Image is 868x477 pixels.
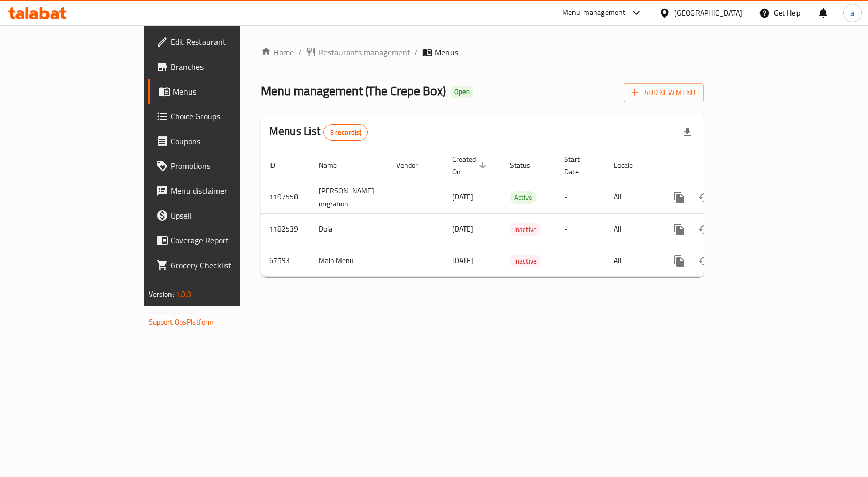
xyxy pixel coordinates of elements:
button: more [667,185,692,210]
button: Change Status [692,249,717,273]
span: Inactive [510,255,541,267]
span: Restaurants management [318,46,410,58]
li: / [298,46,302,58]
div: Active [510,191,536,204]
a: Coupons [148,129,289,153]
a: Promotions [148,153,289,178]
button: Add New Menu [624,83,704,102]
span: Start Date [564,153,593,178]
span: Add New Menu [632,86,695,99]
span: Menus [435,46,458,58]
div: Inactive [510,223,541,236]
span: Locale [614,159,646,172]
span: 1.0.0 [176,287,192,301]
td: All [606,245,659,276]
span: Upsell [171,209,281,222]
span: Created On [452,153,489,178]
span: Menu management ( The Crepe Box ) [261,79,446,102]
a: Menus [148,79,289,104]
span: [DATE] [452,190,473,204]
button: Change Status [692,217,717,242]
a: Grocery Checklist [148,253,289,278]
nav: breadcrumb [261,46,704,58]
span: Version: [149,287,174,301]
span: Coupons [171,135,281,147]
div: [GEOGRAPHIC_DATA] [674,7,742,19]
a: Support.OpsPlatform [149,315,214,329]
span: [DATE] [452,222,473,236]
span: Vendor [396,159,431,172]
a: Menu disclaimer [148,178,289,203]
td: - [556,245,606,276]
td: All [606,213,659,245]
span: 3 record(s) [324,128,368,137]
h2: Menus List [269,124,368,141]
a: Branches [148,54,289,79]
button: Change Status [692,185,717,210]
a: Coverage Report [148,228,289,253]
div: Export file [675,120,700,145]
span: Menus [173,85,281,98]
span: Branches [171,60,281,73]
button: more [667,217,692,242]
span: Coverage Report [171,234,281,247]
span: Grocery Checklist [171,259,281,271]
span: Edit Restaurant [171,36,281,48]
span: Promotions [171,160,281,172]
span: Active [510,192,536,204]
td: All [606,181,659,213]
a: Upsell [148,203,289,228]
span: Inactive [510,224,541,236]
span: Status [510,159,544,172]
div: Open [450,86,474,98]
div: Menu-management [562,7,626,19]
a: Edit Restaurant [148,29,289,54]
th: Actions [659,150,774,181]
td: [PERSON_NAME] migration [311,181,388,213]
table: enhanced table [261,150,774,277]
button: more [667,249,692,273]
li: / [414,46,418,58]
span: Choice Groups [171,110,281,122]
span: Open [450,87,474,96]
span: Name [319,159,350,172]
div: Total records count [323,124,368,141]
span: Menu disclaimer [171,184,281,197]
span: Get support on: [149,305,196,318]
a: Choice Groups [148,104,289,129]
span: [DATE] [452,254,473,267]
td: Dola [311,213,388,245]
td: - [556,213,606,245]
span: a [850,7,854,19]
td: - [556,181,606,213]
td: Main Menu [311,245,388,276]
span: ID [269,159,289,172]
a: Restaurants management [306,46,410,58]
